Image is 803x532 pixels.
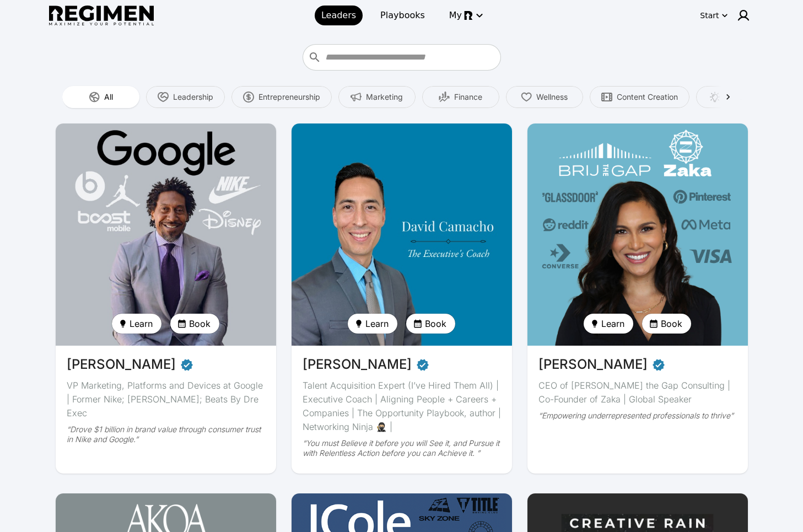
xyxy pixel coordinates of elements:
span: Verified partner - Daryl Butler [180,354,193,374]
img: user icon [737,9,750,22]
div: Who do you want to learn from? [303,44,501,71]
span: Finance [454,92,482,103]
div: CEO of [PERSON_NAME] the Gap Consulting | Co-Founder of Zaka | Global Speaker [538,379,737,406]
button: Book [642,314,691,334]
span: My [449,9,462,22]
button: Start [698,7,730,24]
span: [PERSON_NAME] [67,354,176,374]
span: Book [189,317,211,330]
button: Book [406,314,455,334]
button: My [443,6,488,25]
img: Leadership [158,92,169,103]
div: VP Marketing, Platforms and Devices at Google | Former Nike; [PERSON_NAME]; Beats By Dre Exec [67,379,265,420]
div: “You must Believe it before you will See it, and Pursue it with Relentless Action before you can ... [303,438,501,458]
span: Learn [601,317,624,330]
button: Finance [422,86,499,108]
span: Learn [130,317,153,330]
button: All [62,86,139,108]
button: Learn [584,314,633,334]
span: Verified partner - David Camacho [416,354,429,374]
span: Book [425,317,446,330]
img: Content Creation [601,92,612,103]
button: Entrepreneurship [231,86,332,108]
div: Talent Acquisition Expert (I’ve Hired Them All) | Executive Coach | Aligning People + Careers + C... [303,379,501,434]
a: Leaders [315,6,363,25]
span: [PERSON_NAME] [303,354,412,374]
button: Creativity [696,86,773,108]
button: Learn [348,314,397,334]
span: Verified partner - Devika Brij [652,354,665,374]
a: Playbooks [374,6,432,25]
img: avatar of Devika Brij [527,123,748,346]
span: Wellness [536,92,568,103]
span: Leaders [321,9,356,22]
img: Finance [439,92,450,103]
div: Start [700,10,719,21]
span: All [104,92,113,103]
div: “Drove $1 billion in brand value through consumer trust in Nike and Google.” [67,424,265,444]
img: Wellness [521,92,532,103]
span: Entrepreneurship [258,92,320,103]
span: Leadership [173,92,213,103]
img: avatar of Daryl Butler [56,123,276,346]
span: [PERSON_NAME] [538,354,648,374]
button: Leadership [146,86,225,108]
span: Book [661,317,682,330]
div: “Empowering underrepresented professionals to thrive” [538,411,737,421]
img: Entrepreneurship [243,92,254,103]
span: Marketing [366,92,403,103]
span: Content Creation [617,92,678,103]
img: Marketing [351,92,362,103]
button: Book [170,314,219,334]
img: All [89,92,100,103]
button: Content Creation [590,86,689,108]
span: Learn [365,317,389,330]
button: Marketing [338,86,416,108]
button: Learn [112,314,161,334]
span: Playbooks [380,9,425,22]
button: Wellness [506,86,583,108]
img: avatar of David Camacho [292,123,512,346]
img: Regimen logo [49,6,154,26]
